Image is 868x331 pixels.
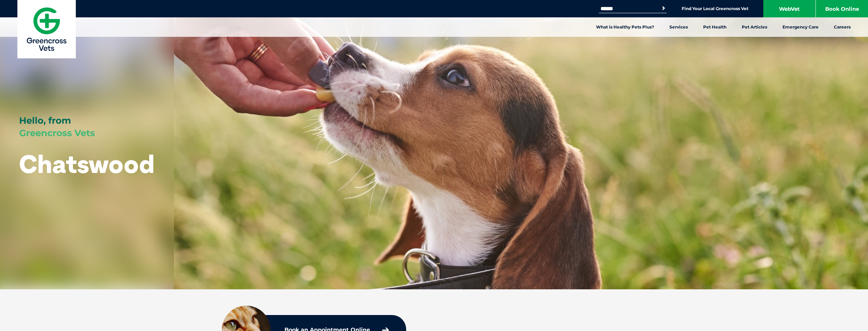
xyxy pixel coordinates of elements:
[660,5,667,12] button: Search
[682,6,748,11] a: Find Your Local Greencross Vet
[19,127,95,139] span: Greencross Vets
[19,150,154,177] h1: Chatswood
[588,17,662,37] a: What is Healthy Pets Plus?
[775,17,826,37] a: Emergency Care
[662,17,696,37] a: Services
[734,17,775,37] a: Pet Articles
[696,17,734,37] a: Pet Health
[826,17,858,37] a: Careers
[19,115,71,126] span: Hello, from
